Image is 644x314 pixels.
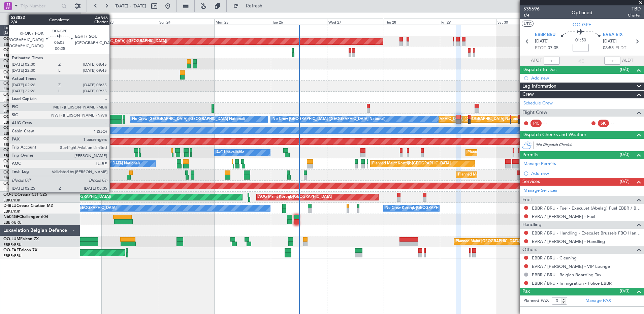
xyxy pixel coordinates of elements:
[3,215,19,219] span: N604GF
[532,239,605,244] a: EVRA / [PERSON_NAME] - Handling
[3,131,22,136] a: EBBR/BRU
[620,287,630,294] span: (0/0)
[620,66,630,73] span: (0/0)
[522,288,530,295] span: Pax
[3,159,19,163] span: OO-LXA
[603,45,614,52] span: 08:55
[47,203,117,213] div: No Crew Kortrijk-[GEOGRAPHIC_DATA]
[611,120,626,126] div: - -
[532,263,610,269] a: EVRA / [PERSON_NAME] - VIP Lounge
[3,42,22,47] a: EBBR/BRU
[3,193,18,197] span: OO-JID
[522,91,534,98] span: Crew
[530,120,542,127] div: PIC
[3,48,21,52] span: OO-HHO
[3,182,19,186] span: OO-LUX
[3,148,58,152] a: OO-ROKCessna Citation CJ4
[522,246,537,254] span: Others
[456,237,578,247] div: Planned Maint [GEOGRAPHIC_DATA] ([GEOGRAPHIC_DATA] National)
[3,193,47,197] a: OO-JIDCessna CJ1 525
[3,93,19,97] span: OO-FSX
[3,170,58,175] a: OO-ZUNCessna Citation CJ4
[3,148,20,152] span: OO-ROK
[522,196,532,204] span: Fuel
[622,57,633,64] span: ALDT
[575,37,586,44] span: 01:50
[3,204,53,208] a: D-IBLUCessna Citation M2
[82,13,93,19] div: [DATE]
[3,187,22,192] a: LFSN/ENC
[3,53,22,58] a: EBBR/BRU
[620,151,630,158] span: (0/0)
[3,104,38,108] a: OO-LAHFalcon 7X
[3,64,22,69] a: EBBR/BRU
[531,57,542,64] span: ATOT
[523,12,540,18] span: 1/4
[258,192,332,202] div: AOG Maint Kortrijk-[GEOGRAPHIC_DATA]
[3,109,22,114] a: EBBR/BRU
[522,221,542,229] span: Handling
[522,109,547,117] span: Flight Crew
[615,45,626,52] span: ELDT
[3,248,19,252] span: OO-FAE
[3,87,22,92] a: EBBR/BRU
[385,203,455,213] div: No Crew Kortrijk-[GEOGRAPHIC_DATA]
[3,137,58,141] a: OO-NSGCessna Citation CJ4
[240,4,268,8] span: Refresh
[3,93,37,97] a: OO-FSXFalcon 7X
[523,100,553,107] a: Schedule Crew
[3,204,17,208] span: D-IBLU
[3,164,20,169] a: EBKT/KJK
[3,176,20,181] a: EBKT/KJK
[3,237,20,241] span: OO-LUM
[3,198,20,203] a: EBKT/KJK
[3,153,20,158] a: EBKT/KJK
[532,280,612,286] a: EBBR / BRU - Immigration - Police EBBR
[3,75,22,81] a: EBBR/BRU
[3,159,57,163] a: OO-LXACessna Citation CJ4
[18,16,71,21] span: All Aircraft
[522,151,538,159] span: Permits
[3,70,37,74] a: OO-ELKFalcon 8X
[603,38,617,45] span: [DATE]
[384,19,440,25] div: Thu 28
[523,297,549,304] label: Planned PAX
[271,19,327,25] div: Tue 26
[523,187,557,194] a: Manage Services
[3,209,20,214] a: EBKT/KJK
[523,5,540,12] span: 535696
[3,215,48,219] a: N604GFChallenger 604
[440,19,496,25] div: Fri 29
[3,115,19,119] span: OO-GPE
[531,170,641,176] div: Add new
[468,148,546,158] div: Planned Maint Kortrijk-[GEOGRAPHIC_DATA]
[532,272,602,278] a: EBBR / BRU - Belgian Boarding Tax
[585,297,611,304] a: Manage PAX
[3,120,22,125] a: EBBR/BRU
[522,83,556,90] span: Leg Information
[3,82,18,86] span: OO-AIE
[132,114,245,124] div: No Crew [GEOGRAPHIC_DATA] ([GEOGRAPHIC_DATA] National)
[598,120,609,127] div: SIC
[3,220,22,225] a: EBBR/BRU
[535,45,546,52] span: ETOT
[535,38,549,45] span: [DATE]
[230,1,270,11] button: Refresh
[522,21,534,27] button: UTC
[532,214,595,219] a: EVRA / [PERSON_NAME] - Fuel
[3,98,20,103] a: EBKT/KJK
[158,19,214,25] div: Sun 24
[3,137,20,141] span: OO-NSG
[3,170,20,175] span: OO-ZUN
[532,255,577,261] a: EBBR / BRU - Cleaning
[603,32,623,38] span: EVRA RIX
[535,32,555,38] span: EBBR BRU
[620,178,630,185] span: (0/7)
[3,37,43,41] a: OO-WLPGlobal 5500
[3,242,22,247] a: EBBR/BRU
[532,230,641,236] a: EBBR / BRU - Handling - ExecuJet Brussels FBO Handling Abelag
[3,248,37,252] a: OO-FAEFalcon 7X
[628,5,641,12] span: TBD
[61,36,167,46] div: Planned Maint [GEOGRAPHIC_DATA] ([GEOGRAPHIC_DATA])
[3,82,36,86] a: OO-AIEFalcon 7X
